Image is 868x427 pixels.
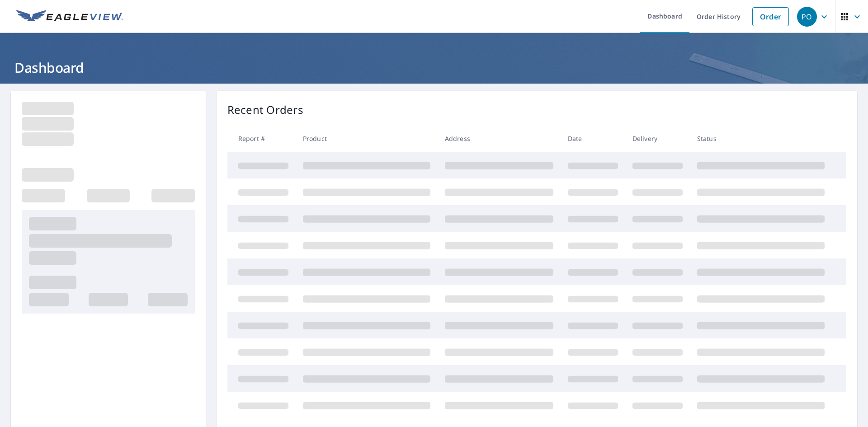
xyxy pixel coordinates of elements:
div: PO [797,7,817,27]
th: Address [438,125,561,152]
th: Delivery [625,125,690,152]
th: Status [690,125,832,152]
img: EV Logo [16,10,123,23]
th: Product [296,125,438,152]
a: Order [752,7,789,26]
th: Report # [227,125,296,152]
h1: Dashboard [11,58,857,77]
th: Date [561,125,625,152]
p: Recent Orders [227,102,303,118]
